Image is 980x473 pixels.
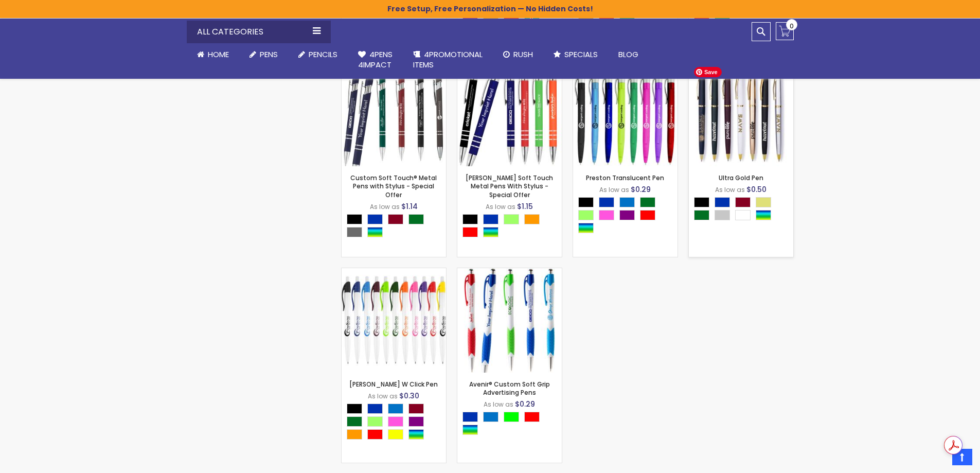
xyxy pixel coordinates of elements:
[358,49,393,70] span: 4Pens 4impact
[399,391,419,401] span: $0.30
[608,43,649,66] a: Blog
[619,197,635,207] div: Blue Light
[564,49,598,60] span: Specials
[515,399,535,409] span: $0.29
[756,197,771,207] div: Gold
[466,173,553,199] a: [PERSON_NAME] Soft Touch Metal Pens With Stylus - Special Offer
[413,49,483,70] span: 4PROMOTIONAL ITEMS
[347,416,362,427] div: Green
[689,62,793,166] img: Ultra Gold Pen
[715,197,730,207] div: Blue
[694,197,793,223] div: Select A Color
[486,202,515,211] span: As low as
[483,214,498,224] div: Blue
[599,210,614,220] div: Pink
[388,404,403,414] div: Blue Light
[543,43,608,66] a: Specials
[618,49,638,60] span: Blog
[952,449,972,465] a: Top
[342,62,446,166] img: Custom Soft Touch® Metal Pens with Stylus - Special Offer
[462,425,478,435] div: Assorted
[462,214,478,224] div: Black
[239,43,288,66] a: Pens
[694,197,709,207] div: Black
[573,62,678,166] img: Preston Translucent Pen
[586,173,664,182] a: Preston Translucent Pen
[288,43,348,66] a: Pencils
[524,214,540,224] div: Orange
[347,404,446,442] div: Select A Color
[388,416,403,427] div: Pink
[578,197,678,236] div: Select A Color
[347,227,362,237] div: Grey
[746,184,767,195] span: $0.50
[469,380,550,397] a: Avenir® Custom Soft Grip Advertising Pens
[388,429,403,440] div: Yellow
[457,268,562,373] img: Avenir® Custom Soft Grip Advertising Pens
[715,210,730,220] div: Silver
[599,197,614,207] div: Blue
[309,49,337,60] span: Pencils
[408,429,424,440] div: Assorted
[367,429,383,440] div: Red
[367,404,383,414] div: Blue
[367,214,383,224] div: Blue
[388,214,403,224] div: Burgundy
[599,185,629,194] span: As low as
[370,202,400,211] span: As low as
[719,173,763,182] a: Ultra Gold Pen
[349,380,438,389] a: [PERSON_NAME] W Click Pen
[457,268,562,276] a: Avenir® Custom Soft Grip Advertising Pens
[347,214,362,224] div: Black
[187,21,331,43] div: All Categories
[504,214,519,224] div: Green Light
[367,416,383,427] div: Green Light
[462,227,478,237] div: Red
[619,210,635,220] div: Purple
[513,49,533,60] span: Rush
[347,214,446,240] div: Select A Color
[493,43,543,66] a: Rush
[457,62,562,166] img: Celeste Soft Touch Metal Pens With Stylus - Special Offer
[631,184,651,195] span: $0.29
[578,197,594,207] div: Black
[484,400,513,409] span: As low as
[578,223,594,233] div: Assorted
[260,49,278,60] span: Pens
[578,210,594,220] div: Green Light
[408,214,424,224] div: Green
[408,404,424,414] div: Burgundy
[462,412,478,422] div: Blue
[208,49,229,60] span: Home
[347,404,362,414] div: Black
[462,412,562,437] div: Select A Color
[342,268,446,276] a: Preston W Click Pen
[462,214,562,240] div: Select A Color
[776,22,794,40] a: 0
[715,185,745,194] span: As low as
[408,416,424,427] div: Purple
[504,412,519,422] div: Lime Green
[694,210,709,220] div: Green
[640,197,655,207] div: Green
[483,412,498,422] div: Blue Light
[735,210,751,220] div: White
[187,43,239,66] a: Home
[694,67,722,77] span: Save
[517,201,533,212] span: $1.15
[368,392,398,400] span: As low as
[347,429,362,440] div: Orange
[367,227,383,237] div: Assorted
[401,201,418,212] span: $1.14
[756,210,771,220] div: Assorted
[342,268,446,373] img: Preston W Click Pen
[735,197,751,207] div: Burgundy
[350,173,437,199] a: Custom Soft Touch® Metal Pens with Stylus - Special Offer
[640,210,655,220] div: Red
[524,412,540,422] div: Red
[403,43,493,77] a: 4PROMOTIONALITEMS
[790,21,794,31] span: 0
[348,43,403,77] a: 4Pens4impact
[483,227,498,237] div: Assorted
